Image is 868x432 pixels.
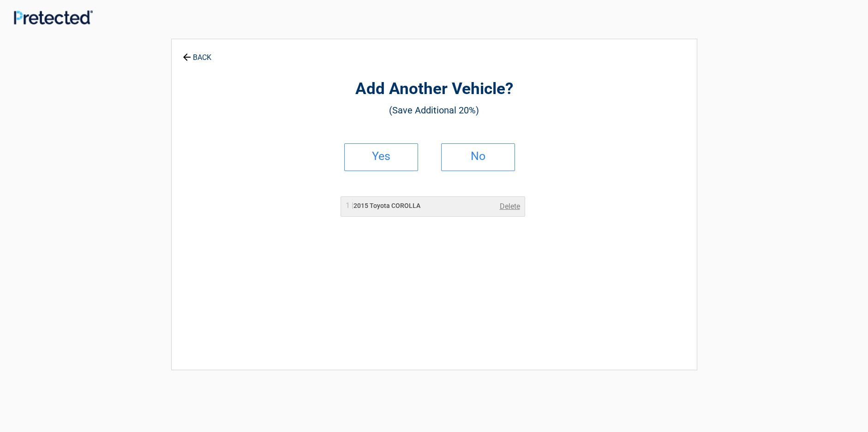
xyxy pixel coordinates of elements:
[354,153,408,160] h2: Yes
[14,10,93,24] img: Main Logo
[181,45,213,61] a: BACK
[346,201,353,210] span: 1 |
[346,201,420,211] h2: 2015 Toyota COROLLA
[222,102,646,118] h3: (Save Additional 20%)
[222,78,646,100] h2: Add Another Vehicle?
[500,201,520,212] a: Delete
[451,153,505,160] h2: No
